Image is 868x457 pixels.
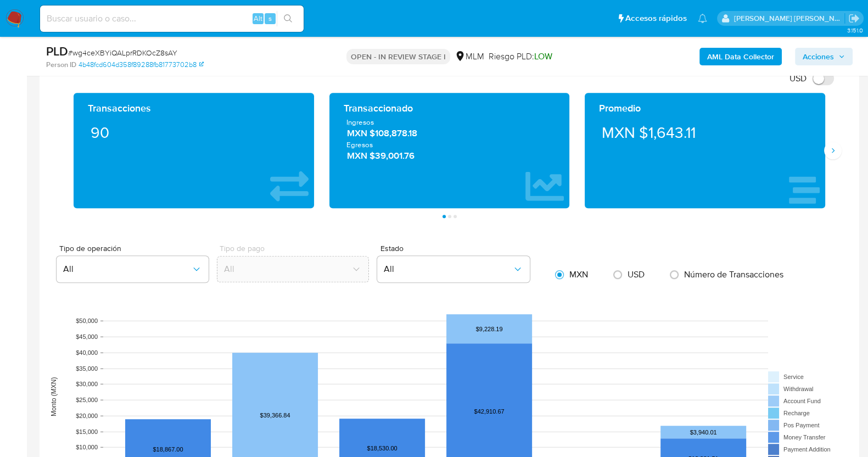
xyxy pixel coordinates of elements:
span: Acciones [803,48,834,65]
a: 4b48fcd604d358f89288fb81773702b8 [79,60,204,70]
span: Alt [254,13,262,24]
span: Riesgo PLD: [489,51,552,63]
span: s [268,13,272,24]
span: # wg4ceXBYiQALprRDKOcZ8sAY [68,47,177,58]
a: Notificaciones [698,14,707,23]
a: Salir [848,13,860,24]
span: LOW [534,50,552,63]
button: AML Data Collector [699,48,782,65]
span: 3.151.0 [847,26,863,35]
p: baltazar.cabreradupeyron@mercadolibre.com.mx [734,13,845,24]
b: Person ID [46,60,76,70]
button: search-icon [277,11,299,26]
button: Acciones [795,48,853,65]
b: PLD [46,42,68,60]
input: Buscar usuario o caso... [40,12,304,26]
b: AML Data Collector [707,48,774,65]
p: OPEN - IN REVIEW STAGE I [346,49,450,64]
div: MLM [455,51,484,63]
span: Accesos rápidos [625,13,687,24]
